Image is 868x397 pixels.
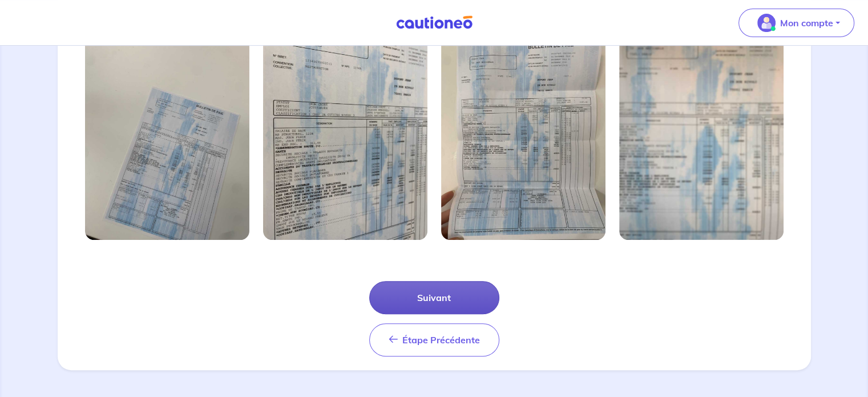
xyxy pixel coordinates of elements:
span: Étape Précédente [402,334,480,346]
button: illu_account_valid_menu.svgMon compte [738,9,854,37]
p: Mon compte [780,16,833,30]
img: Image mal cadrée 1 [85,21,249,240]
img: Image mal cadrée 4 [619,21,784,240]
img: Image mal cadrée 2 [263,21,427,240]
button: Suivant [369,281,499,314]
img: illu_account_valid_menu.svg [757,14,776,32]
img: Image mal cadrée 3 [441,21,605,240]
button: Étape Précédente [369,323,499,356]
img: Cautioneo [391,15,477,30]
